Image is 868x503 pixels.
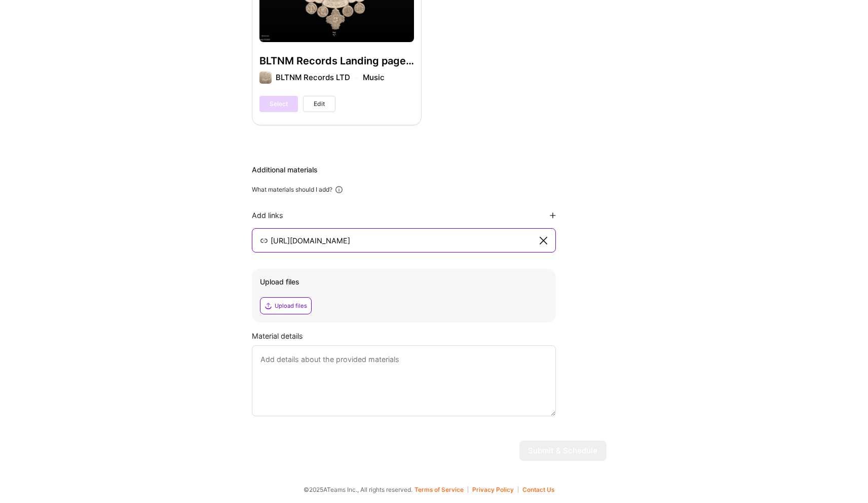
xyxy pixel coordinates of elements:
[472,486,518,493] button: Privacy Policy
[265,302,273,310] i: icon Upload2
[519,441,607,461] button: Submit & Schedule
[252,186,332,194] div: What materials should I add?
[252,210,283,220] div: Add links
[550,212,556,219] i: icon PlusBlackFlat
[540,236,547,244] i: icon CheckPurple
[252,165,607,175] div: Additional materials
[303,96,335,112] button: Edit
[275,302,307,310] div: Upload files
[252,331,607,341] div: Material details
[270,234,537,246] input: Enter link
[314,99,325,109] span: Edit
[304,484,412,495] span: © 2025 ATeams Inc., All rights reserved.
[260,236,268,244] i: icon LinkSecondary
[334,185,344,194] i: icon Info
[522,486,554,493] button: Contact Us
[414,486,468,493] button: Terms of Service
[260,277,548,287] div: Upload files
